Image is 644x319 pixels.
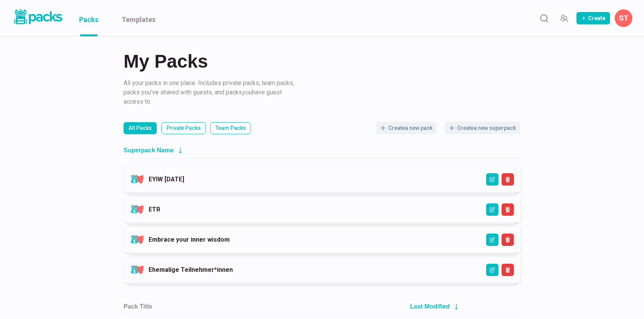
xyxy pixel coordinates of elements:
button: Delete Superpack [502,203,514,216]
p: All Packs [129,124,152,132]
button: Edit [486,234,498,246]
p: All your packs in one place. Includes private packs, team packs, packs you've shared with guests,... [124,78,297,106]
a: Packs logo [12,8,64,29]
button: Delete Superpack [502,173,514,186]
h2: Pack Title [124,303,152,310]
button: Edit [486,173,498,186]
p: Private Packs [166,124,201,132]
button: Edit [486,264,498,276]
h2: My Packs [124,52,520,71]
button: Search [536,10,552,26]
button: Savina Tilmann [615,9,632,27]
button: Delete Superpack [502,264,514,276]
button: Createa new pack [376,122,437,134]
h2: Last Modified [410,303,450,310]
button: Manage Team Invites [556,10,572,26]
button: Createa new superpack [445,122,520,134]
i: you [242,89,252,96]
img: Packs logo [12,8,64,26]
p: Team Packs [215,124,246,132]
h2: Superpack Name [124,147,174,154]
button: Delete Superpack [502,234,514,246]
button: Edit [486,203,498,216]
button: Create Pack [576,12,610,24]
